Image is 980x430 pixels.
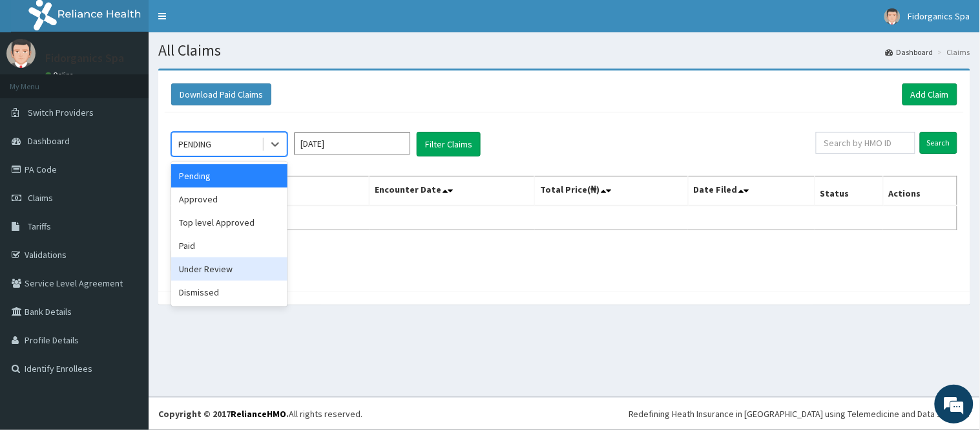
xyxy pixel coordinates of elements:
div: Dismissed [171,281,287,304]
input: Search by HMO ID [816,132,915,154]
button: Download Paid Claims [171,83,271,105]
a: Online [45,70,76,80]
span: Dashboard [28,135,70,147]
a: Dashboard [886,47,933,58]
p: Fidorganics Spa [45,52,124,64]
th: Actions [883,177,957,206]
div: Paid [171,234,287,257]
span: Claims [28,192,53,204]
th: Total Price(₦) [535,177,688,206]
strong: Copyright © 2017 . [158,408,289,420]
img: User Image [884,8,901,25]
th: Date Filed [688,177,815,206]
a: Add Claim [902,83,957,105]
div: Approved [171,188,287,211]
th: Status [815,177,883,206]
footer: All rights reserved. [149,397,980,430]
div: Under Review [171,257,287,281]
th: Encounter Date [370,177,535,206]
div: Pending [171,164,287,188]
span: Switch Providers [28,107,94,118]
div: PENDING [178,138,211,151]
li: Claims [935,47,970,58]
h1: All Claims [158,42,970,59]
img: User Image [6,39,36,68]
span: Fidorganics Spa [908,10,970,22]
button: Filter Claims [417,132,481,156]
span: Tariffs [28,220,51,232]
input: Select Month and Year [294,132,410,155]
input: Search [920,132,957,154]
a: RelianceHMO [231,408,286,420]
div: Top level Approved [171,211,287,234]
div: Redefining Heath Insurance in [GEOGRAPHIC_DATA] using Telemedicine and Data Science! [629,407,970,420]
